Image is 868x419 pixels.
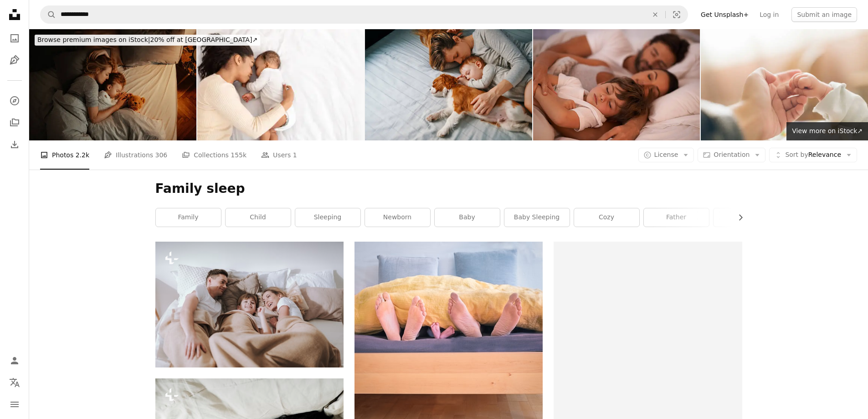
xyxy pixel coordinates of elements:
a: Get Unsplash+ [695,7,754,22]
span: 306 [155,150,168,160]
img: young mother taking a nap with her babies [365,29,532,140]
span: 20% off at [GEOGRAPHIC_DATA] ↗ [37,36,257,43]
h1: Family sleep [155,181,742,197]
a: Photos [5,29,24,47]
img: Loving Mother and Daughter Sleeping Together in Bed in the Evening [29,29,196,140]
button: Visual search [666,6,688,23]
span: View more on iStock ↗ [792,127,863,134]
a: Users 1 [261,140,297,170]
button: scroll list to the right [732,208,742,227]
span: Browse premium images on iStock | [37,36,150,43]
a: View more on iStock↗ [786,122,868,140]
img: Pleasant morning. Cheerful parents lying on soft pillows in bed and their son smiling while relax... [155,242,344,367]
span: Sort by [785,151,808,158]
a: Pleasant morning. Cheerful parents lying on soft pillows in bed and their son smiling while relax... [155,300,344,309]
a: baby [435,208,500,227]
a: cozy [574,208,639,227]
img: African Mother Hugging Sleeping Baby Lying In Bed Indoor, High-Angle [197,29,365,140]
a: Collections [5,114,24,132]
span: 1 [293,150,297,160]
a: Download History [5,135,24,154]
a: Log in / Sign up [5,352,24,370]
span: License [654,151,678,158]
button: Search Unsplash [41,6,56,23]
a: baby sleeping [504,208,570,227]
a: Browse premium images on iStock|20% off at [GEOGRAPHIC_DATA]↗ [29,29,266,51]
a: Illustrations 306 [104,140,167,170]
a: Illustrations [5,51,24,69]
a: father [644,208,709,227]
button: Menu [5,395,24,414]
a: bed [714,208,779,227]
button: Sort byRelevance [769,148,857,162]
a: three people underneath yellow bed blanket [354,332,543,340]
span: Relevance [785,150,841,160]
a: sleeping [295,208,360,227]
img: Peaceful sleep [533,29,700,140]
a: Collections 155k [182,140,247,170]
img: Photo of newborn baby fingers [701,29,868,140]
a: Explore [5,92,24,110]
a: child [226,208,291,227]
button: License [638,148,694,162]
span: 155k [231,150,247,160]
a: family [156,208,221,227]
button: Clear [645,6,665,23]
button: Language [5,373,24,392]
button: Submit an image [791,7,857,22]
a: newborn [365,208,430,227]
form: Find visuals sitewide [40,5,688,24]
button: Orientation [698,148,765,162]
a: Log in [754,7,784,22]
span: Orientation [714,151,750,158]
